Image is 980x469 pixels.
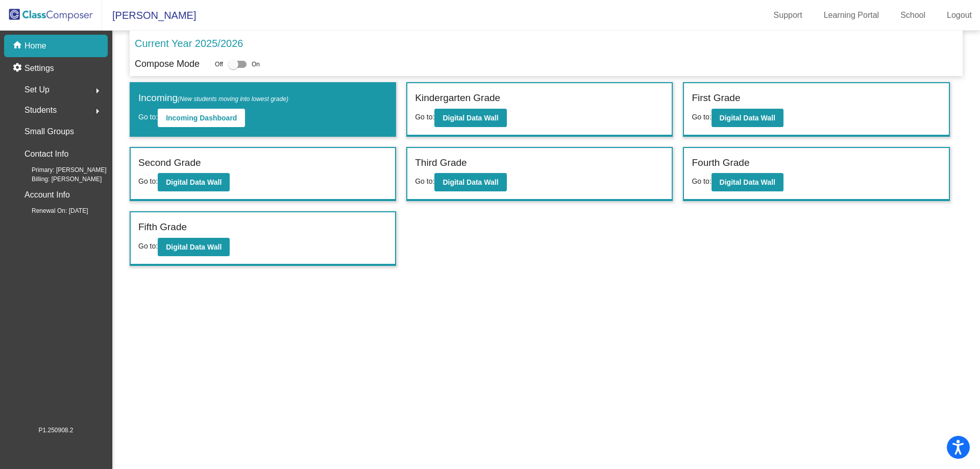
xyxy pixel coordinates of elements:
[158,238,230,256] button: Digital Data Wall
[24,125,74,139] p: Small Groups
[138,156,201,170] label: Second Grade
[102,7,196,23] span: [PERSON_NAME]
[178,95,288,103] span: (New students moving into lowest grade)
[692,91,740,106] label: First Grade
[24,147,68,161] p: Contact Info
[415,156,467,170] label: Third Grade
[135,36,243,51] p: Current Year 2025/2026
[443,178,498,186] b: Digital Data Wall
[766,7,811,23] a: Support
[138,113,158,121] span: Go to:
[12,40,24,52] mat-icon: home
[415,177,434,185] span: Go to:
[15,175,102,184] span: Billing: [PERSON_NAME]
[816,7,888,23] a: Learning Portal
[892,7,934,23] a: School
[24,40,46,52] p: Home
[415,113,434,121] span: Go to:
[12,62,24,75] mat-icon: settings
[166,114,237,122] b: Incoming Dashboard
[138,177,158,185] span: Go to:
[720,178,775,186] b: Digital Data Wall
[720,114,775,122] b: Digital Data Wall
[166,178,222,186] b: Digital Data Wall
[712,173,783,191] button: Digital Data Wall
[91,105,104,117] mat-icon: arrow_right
[135,57,200,71] p: Compose Mode
[138,91,288,106] label: Incoming
[24,188,70,202] p: Account Info
[692,177,711,185] span: Go to:
[415,91,500,106] label: Kindergarten Grade
[24,83,50,97] span: Set Up
[939,7,980,23] a: Logout
[443,114,498,122] b: Digital Data Wall
[692,113,711,121] span: Go to:
[158,173,230,191] button: Digital Data Wall
[434,109,506,127] button: Digital Data Wall
[434,173,506,191] button: Digital Data Wall
[692,156,749,170] label: Fourth Grade
[712,109,783,127] button: Digital Data Wall
[91,85,104,97] mat-icon: arrow_right
[24,62,54,75] p: Settings
[138,220,187,235] label: Fifth Grade
[252,60,260,69] span: On
[166,243,222,251] b: Digital Data Wall
[138,242,158,250] span: Go to:
[215,60,223,69] span: Off
[15,206,88,215] span: Renewal On: [DATE]
[158,109,245,127] button: Incoming Dashboard
[24,103,57,117] span: Students
[15,165,107,175] span: Primary: [PERSON_NAME]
